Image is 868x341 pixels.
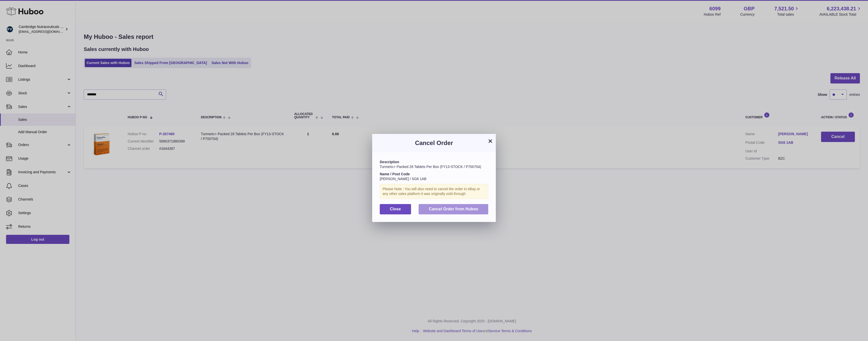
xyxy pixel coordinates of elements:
button: Cancel Order from Huboo [419,204,488,214]
button: × [487,138,493,144]
span: Cancel Order from Huboo [429,207,478,211]
strong: Name / Post Code [380,172,410,176]
span: [PERSON_NAME] / SG6 1AB [380,177,426,181]
strong: Description [380,160,399,164]
span: Turmeric+ Packed 28 Tablets Per Box (FY13-STOCK / P700704) [380,165,481,169]
h3: Cancel Order [380,139,488,147]
div: Please Note : You will also need to cancel the order in eBay or any other sales platform it was o... [380,184,488,199]
span: Close [390,207,401,211]
button: Close [380,204,411,214]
